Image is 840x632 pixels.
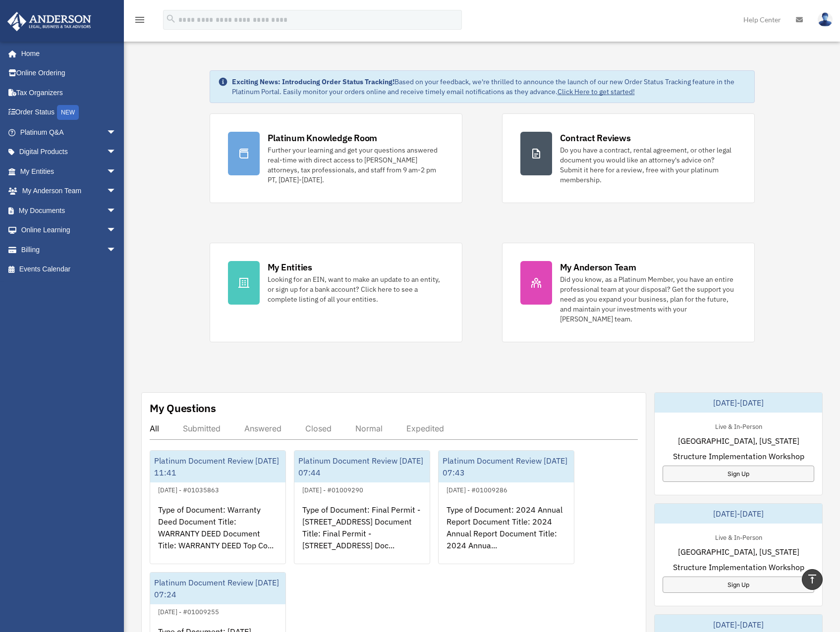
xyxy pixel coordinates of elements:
[707,531,770,542] div: Live & In-Person
[150,401,216,416] div: My Questions
[107,122,126,143] span: arrow_drop_down
[268,132,378,144] div: Platinum Knowledge Room
[678,546,799,558] span: [GEOGRAPHIC_DATA], [US_STATE]
[7,142,131,162] a: Digital Productsarrow_drop_down
[7,220,131,240] a: Online Learningarrow_drop_down
[560,132,631,144] div: Contract Reviews
[107,181,126,202] span: arrow_drop_down
[707,421,770,431] div: Live & In-Person
[673,450,804,462] span: Structure Implementation Workshop
[268,261,312,273] div: My Entities
[439,484,515,494] div: [DATE] - #01009286
[268,145,444,185] div: Further your learning and get your questions answered real-time with direct access to [PERSON_NAM...
[150,496,285,573] div: Type of Document: Warranty Deed Document Title: WARRANTY DEED Document Title: WARRANTY DEED Top C...
[802,569,823,590] a: vertical_align_top
[232,77,746,97] div: Based on your feedback, we're thrilled to announce the launch of our new Order Status Tracking fe...
[107,220,126,241] span: arrow_drop_down
[294,450,430,564] a: Platinum Document Review [DATE] 07:44[DATE] - #01009290Type of Document: Final Permit - [STREET_A...
[7,83,131,103] a: Tax Organizers
[355,423,383,433] div: Normal
[232,77,394,86] strong: Exciting News: Introducing Order Status Tracking!
[7,63,131,83] a: Online Ordering
[806,573,818,585] i: vertical_align_top
[673,561,804,573] span: Structure Implementation Workshop
[150,606,227,616] div: [DATE] - #01009255
[7,161,131,181] a: My Entitiesarrow_drop_down
[150,451,285,482] div: Platinum Document Review [DATE] 11:41
[7,201,131,220] a: My Documentsarrow_drop_down
[4,12,94,31] img: Anderson Advisors Platinum Portal
[558,87,635,96] a: Click Here to get started!
[7,103,131,123] a: Order StatusNEW
[294,451,430,482] div: Platinum Document Review [DATE] 07:44
[107,240,126,260] span: arrow_drop_down
[268,274,444,304] div: Looking for an EIN, want to make an update to an entity, or sign up for a bank account? Click her...
[655,393,822,413] div: [DATE]-[DATE]
[7,44,126,63] a: Home
[818,12,833,27] img: User Pic
[560,274,736,324] div: Did you know, as a Platinum Member, you have an entire professional team at your disposal? Get th...
[678,435,799,447] span: [GEOGRAPHIC_DATA], [US_STATE]
[183,423,221,433] div: Submitted
[439,451,574,482] div: Platinum Document Review [DATE] 07:43
[439,496,574,573] div: Type of Document: 2024 Annual Report Document Title: 2024 Annual Report Document Title: 2024 Annu...
[134,17,146,26] a: menu
[7,181,131,201] a: My Anderson Teamarrow_drop_down
[210,113,462,203] a: Platinum Knowledge Room Further your learning and get your questions answered real-time with dire...
[150,423,159,433] div: All
[406,423,444,433] div: Expedited
[7,122,131,142] a: Platinum Q&Aarrow_drop_down
[663,577,814,593] a: Sign Up
[305,423,332,433] div: Closed
[57,105,79,120] div: NEW
[150,484,227,494] div: [DATE] - #01035863
[210,243,462,342] a: My Entities Looking for an EIN, want to make an update to an entity, or sign up for a bank accoun...
[7,260,131,279] a: Events Calendar
[560,261,636,273] div: My Anderson Team
[502,113,755,203] a: Contract Reviews Do you have a contract, rental agreement, or other legal document you would like...
[655,504,822,524] div: [DATE]-[DATE]
[107,142,126,162] span: arrow_drop_down
[150,450,286,564] a: Platinum Document Review [DATE] 11:41[DATE] - #01035863Type of Document: Warranty Deed Document T...
[294,496,430,573] div: Type of Document: Final Permit - [STREET_ADDRESS] Document Title: Final Permit - [STREET_ADDRESS]...
[107,161,126,182] span: arrow_drop_down
[166,13,176,24] i: search
[107,201,126,221] span: arrow_drop_down
[438,450,574,564] a: Platinum Document Review [DATE] 07:43[DATE] - #01009286Type of Document: 2024 Annual Report Docum...
[7,240,131,260] a: Billingarrow_drop_down
[502,243,755,342] a: My Anderson Team Did you know, as a Platinum Member, you have an entire professional team at your...
[294,484,371,494] div: [DATE] - #01009290
[560,145,736,185] div: Do you have a contract, rental agreement, or other legal document you would like an attorney's ad...
[244,423,281,433] div: Answered
[663,466,814,482] a: Sign Up
[150,573,285,604] div: Platinum Document Review [DATE] 07:24
[134,14,146,26] i: menu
